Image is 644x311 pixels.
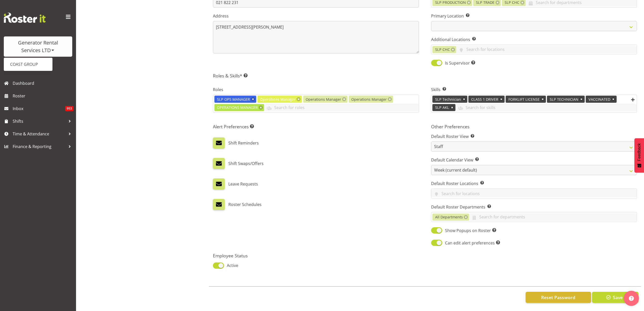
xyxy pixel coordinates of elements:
[264,103,418,111] input: Search for roles
[629,296,634,301] img: help-xxl-2.png
[431,180,637,186] label: Default Roster Locations
[526,292,591,303] button: Reset Password
[13,105,65,112] span: Inbox
[435,97,461,102] span: SLP Technician
[213,87,419,93] label: Roles
[508,97,540,102] span: FORKLIFT LICENSE
[431,190,637,197] input: Search for locations
[13,79,73,87] span: Dashboard
[213,13,419,19] label: Address
[431,204,637,210] label: Default Roster Departments
[442,60,475,66] span: Is Supervisor
[541,294,575,301] span: Reset Password
[213,253,422,258] h5: Employee Status
[456,46,637,53] input: Search for locations
[217,105,258,110] span: OPERATIONS MANAGER
[224,262,238,268] span: Active
[471,97,498,102] span: CLASS 1 DRIVER
[351,97,387,102] span: Operations Manager
[442,227,496,234] span: Show Popups on Roster
[550,97,578,102] span: SLP TECHNICIAN
[9,39,67,54] div: Generator Rental Services LTD
[13,130,66,138] span: Time & Attendance
[592,292,638,303] button: Save
[431,124,637,129] h5: Other Preferences
[613,294,623,301] span: Save
[637,143,641,161] span: Feedback
[435,47,450,52] span: SLP CHC
[455,103,637,111] input: Search for skills
[4,60,52,69] a: COAST GROUP
[431,157,637,163] label: Default Calendar View
[13,143,66,150] span: Finance & Reporting
[228,137,259,149] label: Shift Reminders
[435,105,449,110] span: SLP AKL
[431,133,637,139] label: Default Roster View
[588,97,610,102] span: VACCINATED
[217,97,250,102] span: SLP OPS MANAGER
[213,73,637,78] h5: Roles & Skills*
[431,36,637,43] label: Additional Locations
[469,213,637,221] input: Search for departments
[442,240,500,246] span: Can edit alert preferences
[431,87,637,93] label: Skills
[4,13,46,23] img: Rosterit website logo
[213,124,419,129] h5: Alert Preferences
[228,199,262,210] label: Roster Schedules
[435,214,463,220] span: All Departments
[228,158,264,169] label: Shift Swaps/Offers
[431,13,637,19] label: Primary Location
[13,117,66,125] span: Shifts
[13,92,73,100] span: Roster
[260,97,296,102] span: Operations Manager
[306,97,341,102] span: Operations Manager
[65,106,73,111] span: 993
[634,138,644,173] button: Feedback - Show survey
[228,178,258,190] label: Leave Requests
